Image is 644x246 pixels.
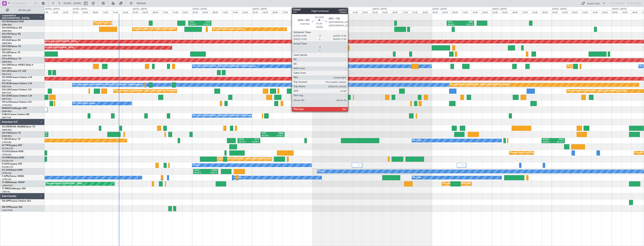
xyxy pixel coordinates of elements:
[2,113,9,116] span: D-IBLU
[222,10,232,14] div: 12:00
[282,10,292,14] div: 12:00
[189,21,200,23] div: LTCG
[2,76,32,79] a: OO-NSGCessna Citation CJ4
[133,26,184,32] div: Unplanned Maint [US_STATE] ([GEOGRAPHIC_DATA])
[492,10,502,14] div: 00:00
[252,10,262,14] div: 00:00
[193,64,256,69] div: No Crew [GEOGRAPHIC_DATA] ([GEOGRAPHIC_DATA] National)
[502,10,512,14] div: 04:00
[443,181,479,187] div: Planned Maint [GEOGRAPHIC_DATA]
[352,10,362,14] div: 16:00
[302,10,312,14] div: 20:00
[412,10,422,14] div: 16:00
[322,10,332,14] div: 04:00
[2,61,12,63] a: EBBR/BRU
[262,132,273,135] div: KSPS
[10,9,40,12] span: All Aircraft
[2,95,32,97] a: OO-ZUNCessna Citation CJ4
[73,82,143,88] div: A/C Unavailable [GEOGRAPHIC_DATA] ([GEOGRAPHIC_DATA] National)
[2,129,12,131] a: EBBR/BRU
[372,10,382,14] div: 00:00
[460,23,473,26] div: 16:55 Z
[114,88,182,94] div: Planned Maint [GEOGRAPHIC_DATA] ([GEOGRAPHIC_DATA] National)
[2,188,10,190] span: T7-BRE
[273,132,283,135] div: EBMB
[402,10,412,14] div: 12:00
[2,52,20,54] a: OO-AIEFalcon 7X
[128,0,150,6] button: Refresh
[2,101,11,103] span: OO-LUX
[132,10,142,14] div: 00:00
[193,7,207,11] div: [DATE] - [DATE]
[242,10,252,14] div: 20:00
[2,132,10,134] span: OO-FAE
[262,10,272,14] div: 04:00
[249,138,259,141] div: RJTT
[482,10,492,14] div: 20:00
[2,73,11,76] a: EBKT/KJK
[312,10,322,14] div: 00:00
[448,21,460,23] div: RJAA
[239,141,249,143] div: 18:15 Z
[2,157,11,159] span: G-FOMO
[253,7,267,11] div: [DATE] - [DATE]
[2,188,26,190] a: T7-BREChallenger 604
[612,10,622,14] div: 00:00
[413,138,421,143] div: No Crew
[2,181,25,184] a: T7-EMIHawker 900XP
[102,10,112,14] div: 12:00
[11,1,33,6] input: Trip Number
[94,20,114,26] div: Planned Maint Liege
[172,10,182,14] div: 16:00
[2,209,13,212] a: LSGG/GVA
[2,39,10,41] span: OO-ELK
[512,10,522,14] div: 08:00
[82,10,92,14] div: 04:00
[200,21,210,23] div: RJAA
[52,10,62,14] div: 16:00
[2,70,10,72] span: OO-JID
[362,10,372,14] div: 20:00
[2,190,10,193] a: LTBA/ISL
[202,10,212,14] div: 04:00
[122,10,132,14] div: 20:00
[2,150,23,153] a: CS-DOUGlobal 6500
[2,138,10,140] span: F-HECD
[2,159,13,162] a: EGGW/LTN
[162,10,172,14] div: 12:00
[592,10,602,14] div: 16:00
[2,132,21,134] a: OO-FAEFalcon 7X
[200,23,210,26] div: 07:45 Z
[182,10,192,14] div: 20:00
[450,82,509,88] div: Planned Maint [GEOGRAPHIC_DATA] ([GEOGRAPHIC_DATA])
[452,10,462,14] div: 08:00
[2,169,23,171] a: CS-JHHGlobal 6000
[580,0,607,6] button: Quick Links
[47,181,82,187] div: Planned Maint [GEOGRAPHIC_DATA]
[2,150,11,153] span: CS-DOU
[2,163,22,165] a: G-LEGCLegacy 600
[432,7,447,11] div: [DATE] - [DATE]
[2,113,29,116] a: D-IBLUCessna Citation M2
[622,10,632,14] div: 04:00
[73,101,95,106] div: No Crew Nancy (Essey)
[553,141,564,143] div: 05:15 Z
[568,88,627,94] div: Planned Maint [GEOGRAPHIC_DATA] ([GEOGRAPHIC_DATA])
[215,156,274,162] div: Planned Maint [GEOGRAPHIC_DATA] ([GEOGRAPHIC_DATA])
[189,23,200,26] div: 22:35 Z
[212,10,222,14] div: 08:00
[318,169,325,174] div: Owner
[72,10,82,14] div: 00:00
[2,172,12,175] a: LFPB/LBG
[2,178,12,181] a: LFPB/LBG
[582,10,592,14] div: 12:00
[2,175,10,177] span: F-GPNJ
[2,91,11,94] a: EBKT/KJK
[2,89,31,91] a: OO-LXACessna Citation CJ4
[2,104,12,107] a: LFSN/ENC
[206,172,217,174] div: 10:25 Z
[2,107,27,109] a: N604GFChallenger 604
[2,98,11,100] a: EBKT/KJK
[2,200,31,202] a: OE-GPPCessna Citation XLS
[2,107,11,109] span: N604GF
